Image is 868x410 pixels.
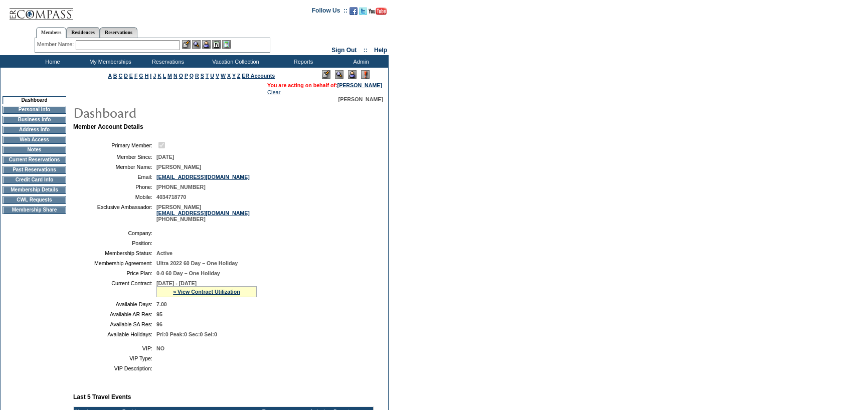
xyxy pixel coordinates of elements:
[77,331,152,337] td: Available Holidays:
[77,204,152,222] td: Exclusive Ambassador:
[242,73,275,79] a: ER Accounts
[77,164,152,170] td: Member Name:
[369,8,387,15] img: Subscribe to our YouTube Channel
[322,70,330,79] img: Edit Mode
[212,40,221,49] img: Reservations
[77,140,152,150] td: Primary Member:
[118,73,122,79] a: C
[134,73,138,79] a: F
[156,345,164,351] span: NO
[3,106,66,114] td: Personal Info
[145,73,149,79] a: H
[267,82,382,88] span: You are acting on behalf of:
[77,230,152,236] td: Company:
[3,206,66,214] td: Membership Share
[153,73,156,79] a: J
[77,260,152,266] td: Membership Agreement:
[80,55,138,68] td: My Memberships
[3,136,66,144] td: Web Access
[77,280,152,297] td: Current Contract:
[73,393,131,400] b: Last 5 Travel Events
[192,40,201,49] img: View
[232,73,236,79] a: Y
[167,73,172,79] a: M
[156,250,172,256] span: Active
[3,156,66,164] td: Current Reservations
[361,70,370,79] img: Log Concern/Member Elevation
[156,301,167,307] span: 7.00
[156,260,238,266] span: Ultra 2022 60 Day – One Holiday
[77,174,152,180] td: Email:
[3,186,66,194] td: Membership Details
[73,123,143,130] b: Member Account Details
[350,7,358,15] img: Become our fan on Facebook
[359,7,367,15] img: Follow us on Twitter
[37,40,76,49] div: Member Name:
[77,301,152,307] td: Available Days:
[77,365,152,371] td: VIP Description:
[173,73,178,79] a: N
[331,47,357,54] a: Sign Out
[77,250,152,256] td: Membership Status:
[206,73,209,79] a: T
[77,345,152,351] td: VIP:
[179,73,183,79] a: O
[77,311,152,317] td: Available AR Res:
[77,321,152,327] td: Available SA Res:
[156,321,162,327] span: 96
[359,10,367,16] a: Follow us on Twitter
[77,270,152,276] td: Price Plan:
[210,73,214,79] a: U
[156,184,206,190] span: [PHONE_NUMBER]
[3,126,66,134] td: Address Info
[156,210,250,216] a: [EMAIL_ADDRESS][DOMAIN_NAME]
[77,154,152,160] td: Member Since:
[77,194,152,200] td: Mobile:
[237,73,241,79] a: Z
[3,116,66,124] td: Business Info
[129,73,133,79] a: E
[156,311,162,317] span: 95
[195,73,199,79] a: R
[221,73,226,79] a: W
[222,40,231,49] img: b_calculator.gif
[312,6,348,18] td: Follow Us ::
[77,240,152,246] td: Position:
[156,174,250,180] a: [EMAIL_ADDRESS][DOMAIN_NAME]
[227,73,231,79] a: X
[202,40,211,49] img: Impersonate
[156,154,174,160] span: [DATE]
[3,196,66,204] td: CWL Requests
[163,73,166,79] a: L
[66,27,100,38] a: Residences
[23,55,80,68] td: Home
[100,27,137,38] a: Reservations
[374,47,387,54] a: Help
[156,204,250,222] span: [PERSON_NAME] [PHONE_NUMBER]
[331,55,389,68] td: Admin
[150,73,151,79] a: I
[3,146,66,154] td: Notes
[73,102,273,122] img: pgTtlDashboard.gif
[3,96,66,104] td: Dashboard
[3,166,66,174] td: Past Reservations
[216,73,219,79] a: V
[337,82,382,88] a: [PERSON_NAME]
[156,280,197,286] span: [DATE] - [DATE]
[77,184,152,190] td: Phone:
[139,73,143,79] a: G
[113,73,117,79] a: B
[36,27,67,38] a: Members
[369,10,387,16] a: Subscribe to our YouTube Channel
[77,355,152,361] td: VIP Type:
[156,164,201,170] span: [PERSON_NAME]
[156,270,220,276] span: 0-0 60 Day – One Holiday
[338,96,383,102] span: [PERSON_NAME]
[348,70,357,79] img: Impersonate
[267,89,280,95] a: Clear
[108,73,112,79] a: A
[156,331,217,337] span: Pri:0 Peak:0 Sec:0 Sel:0
[173,289,240,295] a: » View Contract Utilization
[196,55,273,68] td: Vacation Collection
[335,70,343,79] img: View Mode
